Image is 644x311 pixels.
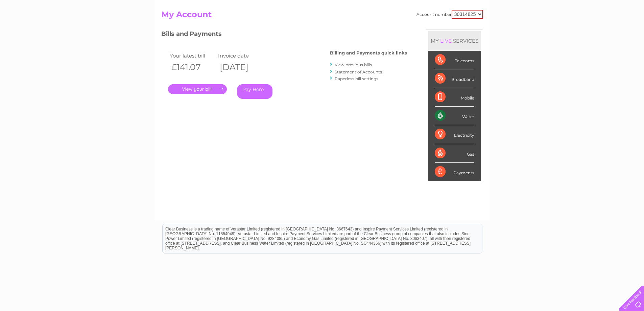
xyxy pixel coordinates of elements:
a: Blog [585,29,595,34]
td: Invoice date [216,51,265,60]
a: Pay Here [237,84,272,99]
h2: My Account [161,10,483,23]
div: Account number [416,10,483,19]
a: Energy [542,29,557,34]
a: 0333 014 3131 [517,3,563,12]
div: Mobile [435,88,474,107]
h4: Billing and Payments quick links [330,50,407,55]
div: Broadband [435,69,474,88]
div: Water [435,107,474,125]
a: Paperless bill settings [335,76,378,81]
img: logo.png [23,18,57,38]
a: Statement of Accounts [335,69,382,74]
a: Water [525,29,538,34]
div: Clear Business is a trading name of Verastar Limited (registered in [GEOGRAPHIC_DATA] No. 3667643... [163,4,482,33]
div: Telecoms [435,51,474,69]
div: LIVE [439,38,453,44]
div: Gas [435,144,474,163]
h3: Bills and Payments [161,29,407,41]
div: MY SERVICES [428,31,481,50]
div: Electricity [435,125,474,144]
a: Telecoms [561,29,581,34]
a: . [168,84,227,94]
div: Payments [435,163,474,181]
th: [DATE] [216,60,265,74]
td: Your latest bill [168,51,217,60]
a: View previous bills [335,62,372,67]
a: Log out [622,29,638,34]
a: Contact [599,29,616,34]
th: £141.07 [168,60,217,74]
